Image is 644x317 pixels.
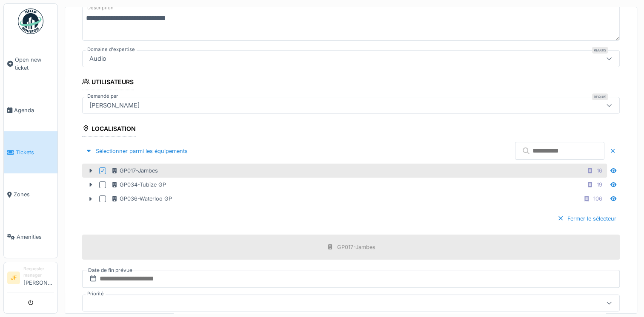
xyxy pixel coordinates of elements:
[82,122,136,137] div: Localisation
[86,93,120,100] label: Demandé par
[86,46,137,53] label: Domaine d'expertise
[7,266,54,292] a: JF Requester manager[PERSON_NAME]
[86,3,115,13] label: Description
[14,190,54,198] span: Zones
[17,233,54,241] span: Amenities
[111,181,166,189] div: GP034-Tubize GP
[87,266,133,275] label: Date de fin prévue
[4,131,57,173] a: Tickets
[82,76,134,90] div: Utilisateurs
[15,56,54,72] span: Open new ticket
[18,8,43,34] img: Badge_color-CXgf-gQk.svg
[554,213,620,224] div: Fermer le sélecteur
[111,195,172,203] div: GP036-Waterloo GP
[592,93,608,100] div: Requis
[4,89,57,131] a: Agenda
[82,145,191,157] div: Sélectionner parmi les équipements
[4,216,57,258] a: Amenities
[111,167,158,175] div: GP017-Jambes
[23,266,54,290] li: [PERSON_NAME]
[597,167,602,175] div: 16
[592,47,608,54] div: Requis
[86,54,110,63] div: Audio
[86,101,143,110] div: [PERSON_NAME]
[7,272,20,284] li: JF
[86,290,106,297] label: Priorité
[23,266,54,279] div: Requester manager
[4,173,57,215] a: Zones
[593,195,602,203] div: 106
[337,243,375,251] div: GP017-Jambes
[16,148,54,156] span: Tickets
[597,181,602,189] div: 19
[14,106,54,114] span: Agenda
[4,39,57,89] a: Open new ticket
